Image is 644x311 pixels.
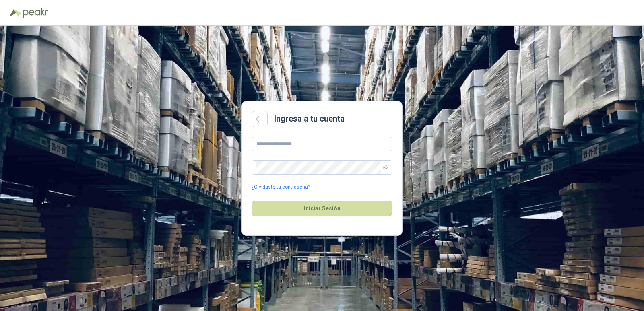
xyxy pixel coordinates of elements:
h2: Ingresa a tu cuenta [274,113,345,125]
img: Logo [10,9,21,17]
span: eye-invisible [383,165,388,170]
img: Peakr [23,8,48,18]
button: Iniciar Sesión [252,201,392,216]
a: ¿Olvidaste tu contraseña? [252,183,310,191]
